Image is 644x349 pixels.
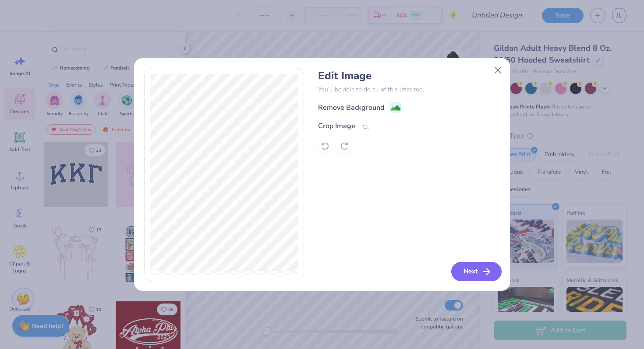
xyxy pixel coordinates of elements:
[451,262,502,281] button: Next
[490,62,506,78] button: Close
[318,121,355,131] div: Crop Image
[318,85,500,94] p: You’ll be able to do all of this later too.
[318,70,500,82] h4: Edit Image
[318,102,384,113] div: Remove Background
